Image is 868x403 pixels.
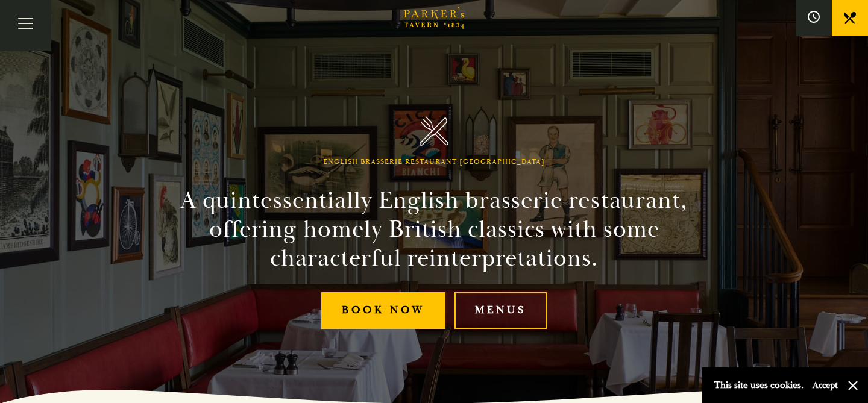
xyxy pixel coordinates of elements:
h1: English Brasserie Restaurant [GEOGRAPHIC_DATA] [323,158,545,166]
p: This site uses cookies. [714,376,804,394]
h2: A quintessentially English brasserie restaurant, offering homely British classics with some chara... [159,186,709,273]
img: Parker's Tavern Brasserie Cambridge [420,116,449,146]
button: Accept [813,380,838,391]
a: Menus [454,292,547,329]
a: Book Now [321,292,445,329]
button: Close and accept [847,380,859,392]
